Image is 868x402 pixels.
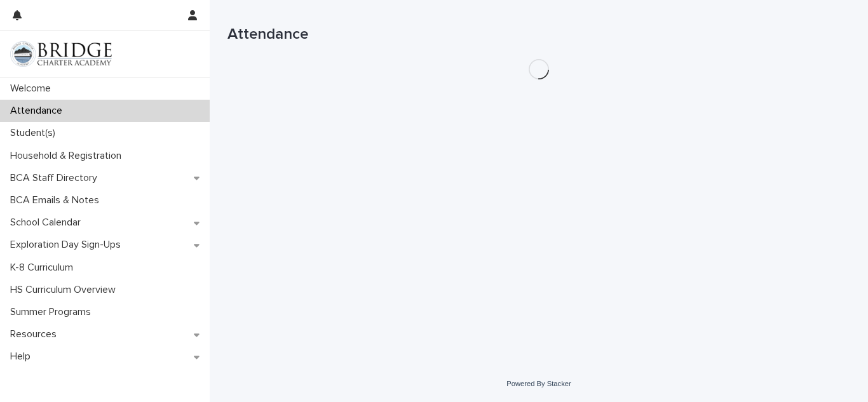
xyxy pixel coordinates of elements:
[5,239,131,251] p: Exploration Day Sign-Ups
[5,328,67,340] p: Resources
[5,105,72,117] p: Attendance
[5,127,65,139] p: Student(s)
[227,25,850,44] h1: Attendance
[5,217,91,229] p: School Calendar
[5,306,101,318] p: Summer Programs
[5,172,107,184] p: BCA Staff Directory
[5,194,109,206] p: BCA Emails & Notes
[5,150,132,162] p: Household & Registration
[5,262,83,274] p: K-8 Curriculum
[5,351,41,363] p: Help
[506,380,571,387] a: Powered By Stacker
[5,284,126,296] p: HS Curriculum Overview
[5,83,61,95] p: Welcome
[10,41,112,67] img: V1C1m3IdTEidaUdm9Hs0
